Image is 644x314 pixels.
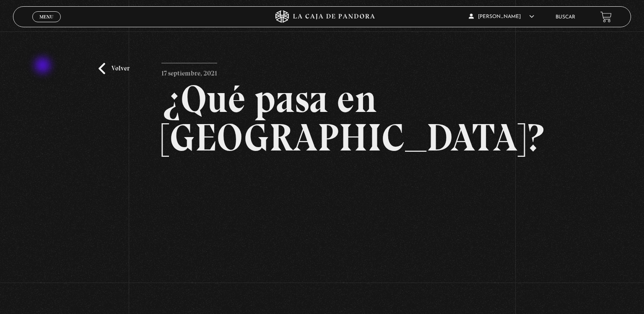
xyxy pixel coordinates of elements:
[39,14,53,19] span: Menu
[469,14,534,19] span: [PERSON_NAME]
[161,80,483,157] h2: ¿Qué pasa en [GEOGRAPHIC_DATA]?
[600,11,612,22] a: View your shopping cart
[37,21,57,27] span: Cerrar
[556,15,575,20] a: Buscar
[161,63,217,80] p: 17 septiembre, 2021
[99,63,130,74] a: Volver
